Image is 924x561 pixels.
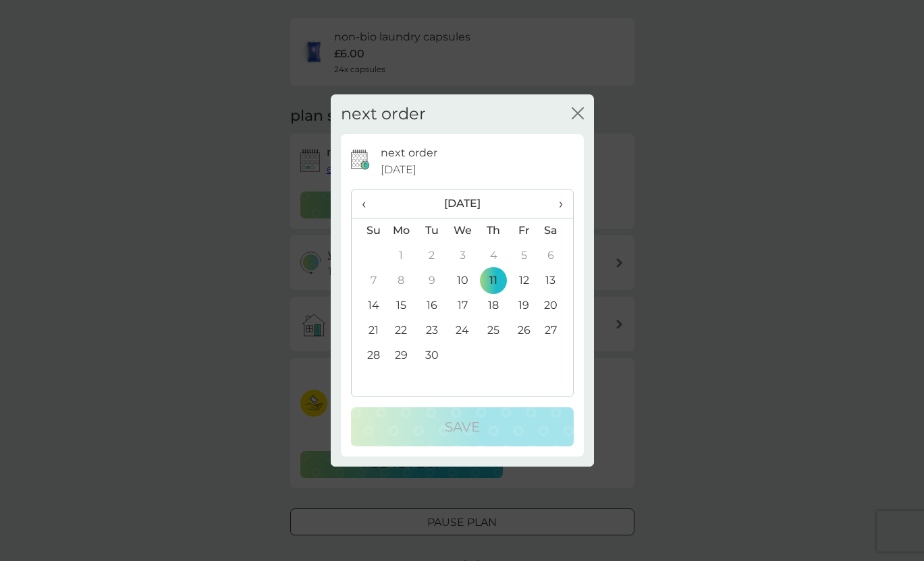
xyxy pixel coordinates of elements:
[352,268,386,293] td: 7
[416,318,447,343] td: 23
[352,218,386,243] th: Su
[509,218,539,243] th: Fr
[352,293,386,318] td: 14
[416,243,447,268] td: 2
[386,243,417,268] td: 1
[386,189,539,218] th: [DATE]
[386,218,417,243] th: Mo
[572,107,584,121] button: close
[352,343,386,368] td: 28
[381,161,416,179] span: [DATE]
[447,268,478,293] td: 10
[445,416,480,438] p: Save
[478,243,508,268] td: 4
[381,144,437,162] p: next order
[447,218,478,243] th: We
[447,243,478,268] td: 3
[341,105,426,124] h2: next order
[416,293,447,318] td: 16
[539,218,572,243] th: Sa
[509,318,539,343] td: 26
[539,268,572,293] td: 13
[478,268,508,293] td: 11
[478,293,508,318] td: 18
[386,293,417,318] td: 15
[416,343,447,368] td: 30
[478,218,508,243] th: Th
[447,318,478,343] td: 24
[362,189,376,218] span: ‹
[416,268,447,293] td: 9
[386,343,417,368] td: 29
[539,293,572,318] td: 20
[509,293,539,318] td: 19
[539,318,572,343] td: 27
[549,189,562,218] span: ›
[509,268,539,293] td: 12
[509,243,539,268] td: 5
[386,318,417,343] td: 22
[416,218,447,243] th: Tu
[447,293,478,318] td: 17
[386,268,417,293] td: 8
[351,407,574,446] button: Save
[478,318,508,343] td: 25
[352,318,386,343] td: 21
[539,243,572,268] td: 6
